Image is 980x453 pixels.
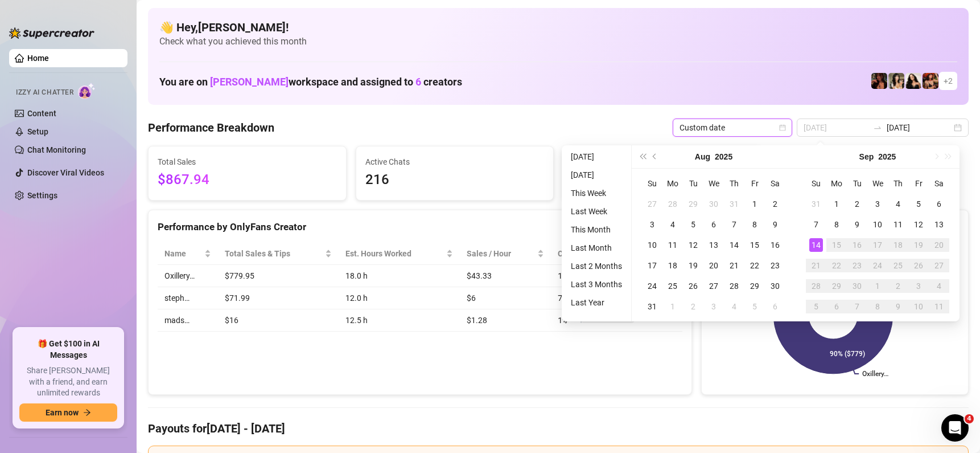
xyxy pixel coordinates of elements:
td: 2025-08-20 [703,255,724,276]
div: 14 [809,238,823,252]
td: 2025-07-28 [662,194,683,214]
div: 3 [871,197,884,211]
div: 10 [645,238,659,252]
div: 6 [707,218,720,231]
div: 13 [932,218,946,231]
td: 2025-08-03 [642,214,662,235]
span: 6 [415,76,421,88]
li: Last Month [566,241,627,255]
td: 12.0 h [339,287,460,309]
div: 21 [727,259,741,272]
div: 11 [891,218,905,231]
button: Choose a year [878,145,896,168]
div: 15 [748,238,761,252]
td: $43.33 [460,265,551,287]
td: 2025-10-09 [888,296,908,317]
h4: 👋 Hey, [PERSON_NAME] ! [159,19,957,35]
div: 21 [809,259,823,272]
th: Su [806,173,826,194]
td: 2025-08-19 [683,255,703,276]
td: 2025-08-01 [744,194,765,214]
td: 2025-09-06 [929,194,949,214]
div: 8 [748,218,761,231]
span: Earn now [46,408,79,417]
td: $6 [460,287,551,309]
td: 2025-09-10 [867,214,888,235]
td: 2025-09-22 [826,255,847,276]
div: 28 [727,279,741,293]
button: Previous month (PageUp) [649,145,661,168]
div: 13 [707,238,720,252]
div: Performance by OnlyFans Creator [158,219,682,235]
div: 26 [912,259,925,272]
div: 9 [850,218,864,231]
div: 1 [871,279,884,293]
span: Share [PERSON_NAME] with a friend, and earn unlimited rewards [19,365,117,399]
span: Custom date [680,119,785,136]
div: 25 [891,259,905,272]
th: Total Sales & Tips [218,243,338,265]
span: 216 [365,169,545,191]
td: 2025-08-10 [642,235,662,255]
td: 2025-09-12 [908,214,929,235]
div: 10 [912,300,925,313]
td: 2025-09-03 [867,194,888,214]
td: 2025-09-19 [908,235,929,255]
li: Last 2 Months [566,259,627,273]
div: 16 [850,238,864,252]
div: 31 [809,197,823,211]
td: 2025-08-26 [683,276,703,296]
td: 2025-08-24 [642,276,662,296]
td: 2025-08-15 [744,235,765,255]
td: 2025-09-07 [806,214,826,235]
div: 28 [809,279,823,293]
td: 2025-09-17 [867,235,888,255]
td: 2025-08-27 [703,276,724,296]
th: Th [724,173,744,194]
iframe: Intercom live chat [941,414,969,442]
th: Mo [662,173,683,194]
td: 2025-10-06 [826,296,847,317]
input: End date [887,121,952,134]
th: Tu [683,173,703,194]
div: 2 [891,279,905,293]
div: 3 [912,279,925,293]
td: 2025-10-04 [929,276,949,296]
td: 2025-08-22 [744,255,765,276]
span: + 2 [944,75,953,87]
div: 8 [830,218,843,231]
td: 2025-10-10 [908,296,929,317]
td: 2025-09-06 [765,296,785,317]
th: Fr [908,173,929,194]
div: 10 [871,218,884,231]
td: 2025-08-04 [662,214,683,235]
th: Sales / Hour [460,243,551,265]
th: Chat Conversion [551,243,682,265]
td: 2025-09-29 [826,276,847,296]
td: 2025-10-05 [806,296,826,317]
span: 7 % [558,292,576,304]
td: 2025-09-20 [929,235,949,255]
div: 24 [871,259,884,272]
div: 5 [912,197,925,211]
div: 22 [830,259,843,272]
td: 2025-09-02 [683,296,703,317]
button: Choose a year [715,145,732,168]
span: calendar [779,124,786,131]
td: 2025-08-02 [765,194,785,214]
th: Mo [826,173,847,194]
div: 11 [932,300,946,313]
div: 25 [666,279,680,293]
td: 2025-08-25 [662,276,683,296]
td: 2025-09-02 [847,194,867,214]
td: 2025-08-14 [724,235,744,255]
div: 31 [727,197,741,211]
div: 9 [768,218,782,231]
span: [PERSON_NAME] [210,76,289,88]
td: 2025-09-04 [888,194,908,214]
button: Choose a month [859,145,874,168]
th: Sa [929,173,949,194]
td: 2025-09-23 [847,255,867,276]
div: 5 [809,300,823,313]
div: 23 [768,259,782,272]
